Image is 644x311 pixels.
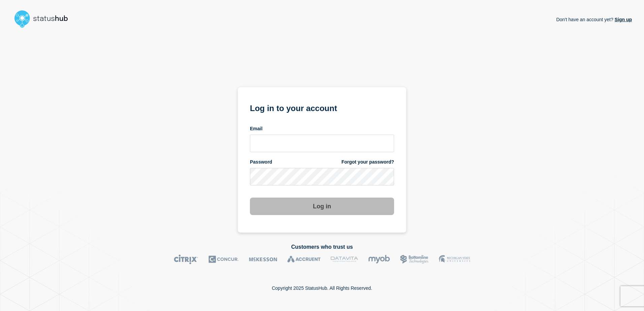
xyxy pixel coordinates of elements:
[250,126,262,132] span: Email
[556,11,632,28] p: Don't have an account yet?
[174,254,198,264] img: Citrix logo
[342,159,394,165] a: Forgot your password?
[368,254,390,264] img: myob logo
[272,285,372,291] p: Copyright 2025 StatusHub. All Rights Reserved.
[439,254,470,264] img: MSU logo
[331,254,358,264] img: DataVita logo
[12,8,76,30] img: StatusHub logo
[613,17,632,22] a: Sign up
[250,135,394,152] input: email input
[287,254,321,264] img: Accruent logo
[208,254,239,264] img: Concur logo
[400,254,429,264] img: Bottomline logo
[250,159,272,165] span: Password
[249,254,277,264] img: McKesson logo
[250,101,394,114] h1: Log in to your account
[12,244,632,250] h2: Customers who trust us
[250,168,394,185] input: password input
[250,198,394,215] button: Log in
